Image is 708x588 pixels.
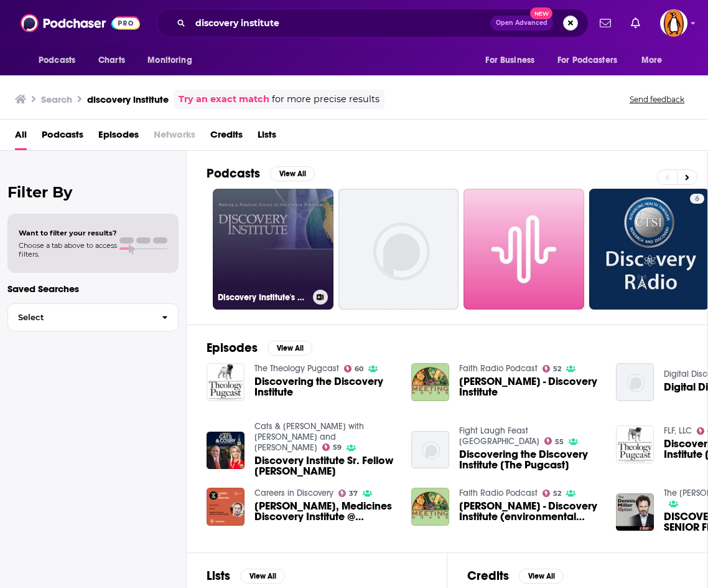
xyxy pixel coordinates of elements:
[272,92,380,107] span: for more precise results
[664,425,692,436] a: FLF, LLC
[156,9,589,37] div: Search podcasts, credits, & more...
[544,437,564,445] a: 55
[496,20,547,26] span: Open Advanced
[207,340,312,356] a: EpisodesView All
[411,431,449,469] img: Discovering the Discovery Institute [The Pugcast]
[39,52,75,69] span: Podcasts
[690,194,704,204] a: 6
[543,365,562,372] a: 52
[459,449,601,470] a: Discovering the Discovery Institute [The Pugcast]
[139,49,208,72] button: open menu
[207,340,258,356] h2: Episodes
[616,425,654,463] img: Discovering the Discovery Institute [The Pugcast]
[485,52,534,69] span: For Business
[411,488,449,526] img: Smith, Wesley J. - Discovery Institute (environmental rights)
[333,445,342,450] span: 59
[270,166,315,181] button: View All
[207,488,245,526] img: Simon Ward, Medicines Discovery Institute @ Cardiff University
[477,49,550,72] button: open menu
[459,501,601,522] a: Smith, Wesley J. - Discovery Institute (environmental rights)
[411,363,449,401] img: McDiarmid, Andrew - Discovery Institute
[530,7,552,19] span: New
[154,125,195,150] span: Networks
[98,125,139,150] a: Episodes
[207,568,285,584] a: ListsView All
[218,292,308,303] h3: Discovery Institute's Podcast
[207,432,245,470] img: Discovery Institute Sr. Fellow Scott Powell
[355,366,363,372] span: 60
[555,439,564,445] span: 55
[543,490,562,497] a: 52
[616,363,654,401] img: Digital Discovery INSTITUTE
[595,12,616,34] a: Show notifications dropdown
[30,49,91,72] button: open menu
[7,183,179,201] h2: Filter By
[254,455,396,477] span: Discovery Institute Sr. Fellow [PERSON_NAME]
[553,366,561,372] span: 52
[660,9,687,37] span: Logged in as penguin_portfolio
[660,9,687,37] button: Show profile menu
[519,569,564,584] button: View All
[459,501,601,522] span: [PERSON_NAME] - Discovery Institute (environmental rights)
[660,9,687,37] img: User Profile
[459,488,538,498] a: Faith Radio Podcast
[8,313,152,321] span: Select
[459,376,601,397] span: [PERSON_NAME] - Discovery Institute
[626,94,688,105] button: Send feedback
[338,490,358,497] a: 37
[42,125,83,150] a: Podcasts
[179,92,269,107] a: Try an exact match
[41,93,72,105] h3: Search
[98,52,125,69] span: Charts
[459,425,539,447] a: Fight Laugh Feast USA
[344,365,364,372] a: 60
[207,568,230,584] h2: Lists
[549,49,635,72] button: open menu
[254,376,396,397] a: Discovering the Discovery Institute
[459,376,601,397] a: McDiarmid, Andrew - Discovery Institute
[254,455,396,477] a: Discovery Institute Sr. Fellow Scott Powell
[147,52,192,69] span: Monitoring
[7,303,179,331] button: Select
[557,52,617,69] span: For Podcasters
[254,421,364,453] a: Cats & Cosby with John Catsimatidis and Rita Cosby
[210,125,243,150] a: Credits
[467,568,564,584] a: CreditsView All
[616,493,654,531] img: DISCOVERY INSTITUTE SENIOR FELLOW WESLEY SMITH
[240,569,285,584] button: View All
[268,341,312,356] button: View All
[459,363,538,374] a: Faith Radio Podcast
[467,568,509,584] h2: Credits
[207,166,315,181] a: PodcastsView All
[19,229,117,237] span: Want to filter your results?
[15,125,27,150] a: All
[87,93,169,105] h3: discovery institute
[626,12,645,34] a: Show notifications dropdown
[19,241,117,258] span: Choose a tab above to access filters.
[258,125,276,150] a: Lists
[254,501,396,522] span: [PERSON_NAME], Medicines Discovery Institute @ [GEOGRAPHIC_DATA]
[254,501,396,522] a: Simon Ward, Medicines Discovery Institute @ Cardiff University
[254,363,339,374] a: The Theology Pugcast
[213,189,333,310] a: Discovery Institute's Podcast
[207,166,260,181] h2: Podcasts
[7,283,179,295] p: Saved Searches
[207,363,245,401] img: Discovering the Discovery Institute
[322,443,342,451] a: 59
[21,11,140,35] img: Podchaser - Follow, Share and Rate Podcasts
[190,13,490,33] input: Search podcasts, credits, & more...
